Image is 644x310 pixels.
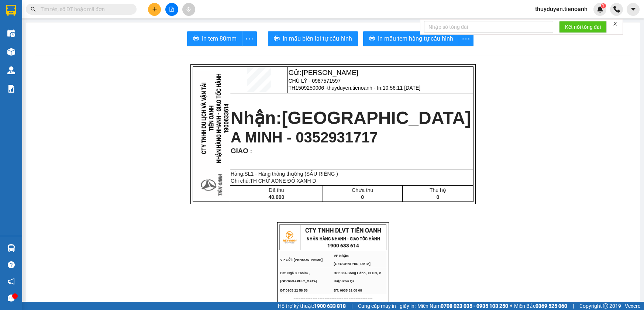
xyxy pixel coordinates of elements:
span: 10:56:11 [DATE] [383,85,420,91]
span: Hỗ trợ kỹ thuật: [278,302,346,310]
span: ĐT: 0935 82 08 08 [334,289,362,292]
span: more [242,34,256,44]
span: question-circle [8,261,15,268]
span: Cung cấp máy in - giấy in: [358,302,416,310]
button: more [242,31,257,46]
strong: NHẬN HÀNG NHANH - GIAO TỐC HÀNH [307,237,380,241]
span: 40.000 [268,194,284,200]
span: 1 [602,3,605,8]
span: printer [369,35,375,42]
input: Nhập số tổng đài [424,21,553,33]
img: icon-new-feature [597,6,603,13]
span: Gửi: [288,69,358,76]
img: solution-icon [7,85,15,93]
img: logo-vxr [6,5,16,16]
img: warehouse-icon [7,48,15,56]
span: : [248,148,252,154]
img: warehouse-icon [7,244,15,252]
button: printerIn mẫu tem hàng tự cấu hình [363,31,459,46]
img: logo [280,228,299,247]
span: file-add [169,7,174,12]
span: Đã thu [269,187,284,193]
span: notification [8,278,15,285]
span: TH CHỮ AONE ĐỎ XANH D [250,178,316,184]
span: CHÚ LÝ - 0987571597 [288,78,341,84]
span: [PERSON_NAME] [302,69,358,76]
span: thuyduyen.tienoanh - In: [327,85,421,91]
strong: Nhận: [231,108,471,128]
button: more [459,31,473,46]
span: In mẫu biên lai tự cấu hình [283,34,352,43]
span: Miền Nam [417,302,508,310]
span: | [351,302,352,310]
span: VP Gửi: [PERSON_NAME] [280,258,323,262]
span: search [31,7,36,12]
span: plus [152,7,157,12]
span: ĐT:0905 22 58 58 [280,289,307,292]
span: Ghi chú: [231,178,316,184]
button: file-add [165,3,178,16]
span: CTY TNHH DLVT TIẾN OANH [305,227,381,234]
button: Kết nối tổng đài [559,21,607,33]
span: In mẫu tem hàng tự cấu hình [378,34,453,43]
span: Miền Bắc [514,302,567,310]
span: 0 [436,194,439,200]
sup: 1 [601,3,606,8]
strong: 1900 633 818 [314,303,346,309]
span: message [8,294,15,302]
span: aim [186,7,191,12]
span: ĐC: Ngã 3 Easim ,[GEOGRAPHIC_DATA] [280,271,317,283]
button: printerIn tem 80mm [187,31,242,46]
span: ---------------------------------------------- [293,296,372,302]
img: phone-icon [613,6,620,13]
span: TH1509250006 - [288,85,420,91]
span: Kết nối tổng đài [565,23,601,31]
span: Hàng:SL [231,171,338,177]
strong: 1900 633 614 [327,243,359,248]
img: warehouse-icon [7,66,15,74]
span: ĐC: 804 Song Hành, XLHN, P Hiệp Phú Q9 [334,271,381,283]
strong: 0708 023 035 - 0935 103 250 [441,303,508,309]
strong: 0369 525 060 [535,303,567,309]
button: printerIn mẫu biên lai tự cấu hình [268,31,358,46]
span: ⚪️ [510,304,512,307]
button: caret-down [627,3,640,16]
button: aim [182,3,195,16]
span: Chưa thu [352,187,373,193]
span: printer [274,35,280,42]
span: VP Nhận: [GEOGRAPHIC_DATA] [334,254,371,266]
img: warehouse-icon [7,30,15,37]
span: 1 - Hàng thông thường (SẦU RIÊNG ) [251,171,338,177]
span: In tem 80mm [202,34,237,43]
span: [GEOGRAPHIC_DATA] [282,108,471,128]
span: more [459,34,473,44]
span: printer [193,35,199,42]
span: 0 [361,194,364,200]
button: plus [148,3,161,16]
span: GIAO [231,147,248,155]
span: copyright [603,303,608,309]
span: caret-down [630,6,637,13]
span: A MINH - 0352931717 [231,129,378,145]
input: Tìm tên, số ĐT hoặc mã đơn [41,5,128,13]
span: Thu hộ [430,187,446,193]
span: close [613,21,618,26]
span: | [573,302,574,310]
span: thuyduyen.tienoanh [529,4,593,14]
